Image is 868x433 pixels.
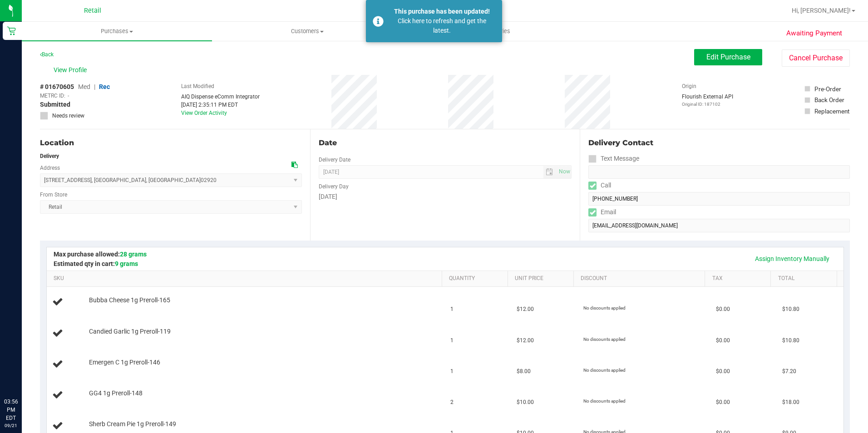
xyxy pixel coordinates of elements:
span: $7.20 [782,367,796,376]
div: Location [40,138,302,148]
a: View Order Activity [181,110,227,116]
div: Pre-Order [814,84,841,93]
span: METRC ID: [40,92,65,100]
span: View Profile [54,65,90,75]
div: Replacement [814,107,849,116]
label: Last Modified [181,82,214,90]
div: Delivery Contact [588,138,850,148]
span: No discounts applied [583,399,626,403]
div: AIQ Dispense eComm Integrator [181,93,260,101]
input: Format: (999) 999-9999 [588,165,850,179]
span: Submitted [40,100,70,109]
span: 1 [450,305,454,314]
span: Candied Garlic 1g Preroll-119 [89,327,171,336]
div: Back Order [814,95,844,104]
span: $10.80 [782,305,799,314]
label: Delivery Date [319,156,350,164]
a: Customers [212,22,402,41]
span: Bubba Cheese 1g Preroll-165 [89,296,170,305]
span: $0.00 [716,336,730,345]
div: [DATE] 2:35:11 PM EDT [181,101,260,109]
a: Unit Price [515,275,570,282]
strong: Delivery [40,153,59,159]
div: [DATE] [319,192,572,202]
span: $0.00 [716,398,730,407]
span: $0.00 [716,305,730,314]
label: Text Message [588,152,639,165]
a: Assign Inventory Manually [749,251,835,266]
span: No discounts applied [583,337,626,342]
span: | [94,83,95,90]
span: Awaiting Payment [786,28,842,39]
div: Copy address to clipboard [291,160,298,170]
span: Estimated qty in cart: [54,260,138,267]
button: Cancel Purchase [782,49,850,67]
span: Edit Purchase [706,53,750,61]
span: No discounts applied [583,305,626,310]
span: Sherb Cream Pie 1g Preroll-149 [89,420,176,428]
input: Format: (999) 999-9999 [588,192,850,206]
div: Click here to refresh and get the latest. [389,16,495,35]
span: $12.00 [517,336,534,345]
a: Quantity [449,275,504,282]
span: $10.80 [782,336,799,345]
p: 03:56 PM EDT [4,398,18,422]
p: Original ID: 187102 [682,101,733,108]
a: SKU [54,275,438,282]
a: Tax [712,275,767,282]
span: Customers [212,27,402,35]
span: Needs review [52,112,84,120]
label: Delivery Day [319,182,349,191]
span: $18.00 [782,398,799,407]
a: Purchases [22,22,212,41]
span: Med [78,83,90,90]
span: 9 grams [115,260,138,267]
span: Hi, [PERSON_NAME]! [792,7,851,14]
span: 1 [450,367,454,376]
label: Origin [682,82,696,90]
span: 28 grams [120,251,147,258]
span: Emergen C 1g Preroll-146 [89,358,160,367]
span: Retail [84,7,101,15]
div: Flourish External API [682,93,733,108]
span: No discounts applied [583,368,626,373]
a: Back [40,51,54,58]
span: $8.00 [517,367,531,376]
span: $12.00 [517,305,534,314]
label: Address [40,164,60,172]
span: # 01670605 [40,82,74,92]
div: This purchase has been updated! [389,7,495,16]
span: Rec [99,83,110,90]
span: $0.00 [716,367,730,376]
div: Date [319,138,572,148]
button: Edit Purchase [694,49,762,65]
label: Email [588,206,616,219]
label: From Store [40,191,67,199]
iframe: Resource center [9,360,36,388]
a: Total [778,275,833,282]
p: 09/21 [4,422,18,429]
inline-svg: Retail [7,26,16,35]
span: Purchases [22,27,212,35]
span: 1 [450,336,454,345]
span: $10.00 [517,398,534,407]
label: Call [588,179,611,192]
span: - [68,92,69,100]
a: Discount [581,275,701,282]
span: Max purchase allowed: [54,251,147,258]
span: 2 [450,398,454,407]
span: GG4 1g Preroll-148 [89,389,143,398]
